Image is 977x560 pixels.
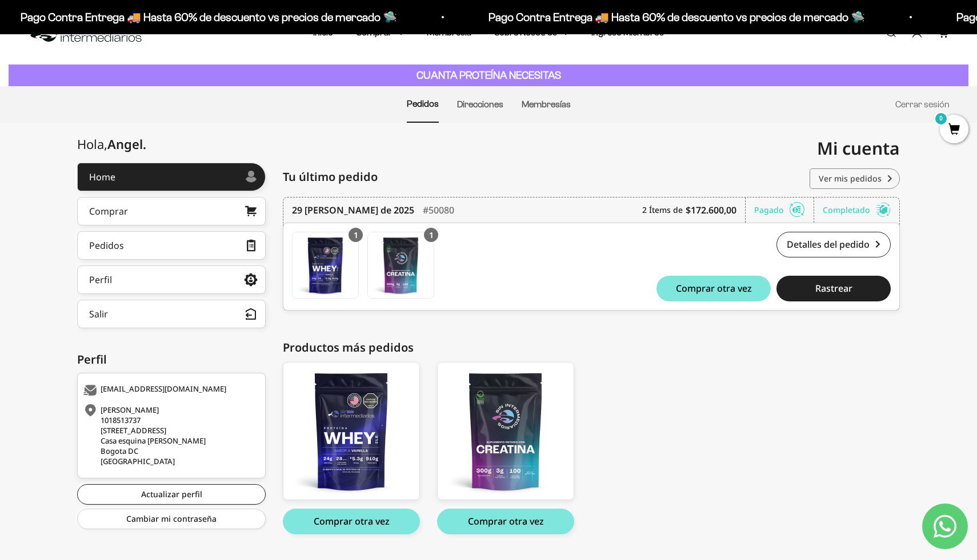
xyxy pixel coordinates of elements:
div: [PERSON_NAME] 1018513737 [STREET_ADDRESS] Casa esquina [PERSON_NAME] Bogota DC [GEOGRAPHIC_DATA] [83,405,257,466]
div: Salir [89,309,108,319]
a: Proteína Whey - Vainilla - Vainilla / 2 libras (910g) [292,232,359,299]
div: Completado [823,198,891,223]
div: Comprar [89,207,128,216]
span: Angel [107,135,146,152]
div: 1 [349,228,363,242]
mark: 0 [934,112,948,126]
a: Ver mis pedidos [810,168,900,189]
div: #50080 [423,198,454,223]
div: Pedidos [89,241,124,250]
p: Pago Contra Entrega 🚚 Hasta 60% de descuento vs precios de mercado 🛸 [19,8,395,26]
div: Pagado [754,198,814,223]
a: Cerrar sesión [895,99,950,109]
img: Translation missing: es.Proteína Whey - Vainilla - Vainilla / 2 libras (910g) [293,232,358,298]
div: 2 Ítems de [642,198,746,223]
b: $172.600,00 [686,203,736,217]
div: [EMAIL_ADDRESS][DOMAIN_NAME] [83,385,257,396]
strong: CUANTA PROTEÍNA NECESITAS [417,69,561,81]
button: Salir [77,300,266,328]
a: Membresías [522,99,571,109]
a: Comprar [77,197,266,225]
span: Rastrear [815,284,852,293]
div: Perfil [89,275,112,284]
a: Pedidos [407,99,439,108]
p: Pago Contra Entrega 🚚 Hasta 60% de descuento vs precios de mercado 🛸 [487,8,863,26]
a: Cambiar mi contraseña [77,509,266,529]
a: Creatina Monohidrato [437,362,574,500]
button: Rastrear [776,276,891,301]
a: Detalles del pedido [776,232,891,257]
img: whey_vainilla_front_1_808bbad8-c402-4f8a-9e09-39bf23c86e38_large.png [283,362,419,499]
span: Tu último pedido [283,168,378,186]
div: Home [89,172,115,182]
a: 0 [940,124,968,136]
div: Hola, [77,137,146,151]
button: Comprar otra vez [656,276,771,301]
img: Translation missing: es.Creatina Monohidrato [368,232,434,298]
div: Perfil [77,351,266,368]
button: Comprar otra vez [283,509,420,534]
time: 29 [PERSON_NAME] de 2025 [292,203,414,217]
div: Productos más pedidos [283,339,900,356]
div: 1 [424,228,438,242]
button: Comprar otra vez [437,509,574,534]
a: Proteína Whey - Vainilla - Vainilla / 2 libras (910g) [283,362,420,500]
a: Pedidos [77,231,266,260]
span: Mi cuenta [817,136,900,160]
a: Creatina Monohidrato [367,232,434,299]
a: Perfil [77,265,266,294]
span: Comprar otra vez [676,284,752,293]
span: . [143,135,146,152]
img: creatina_01_large.png [438,362,574,499]
a: Actualizar perfil [77,484,266,505]
a: Direcciones [457,99,503,109]
a: Home [77,163,266,191]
